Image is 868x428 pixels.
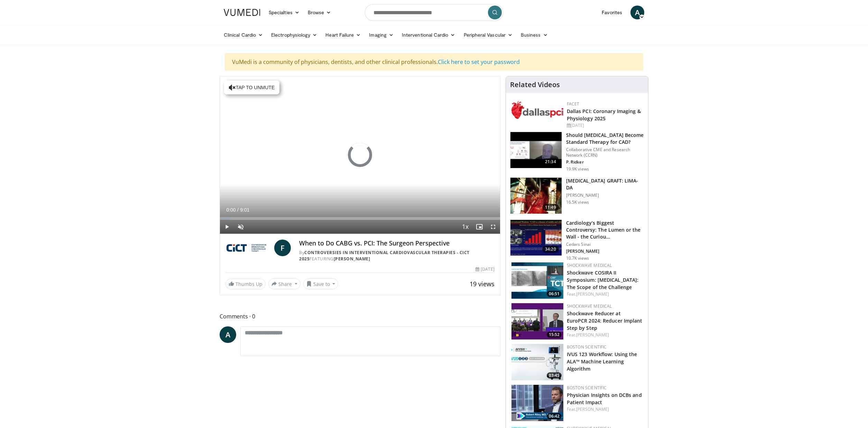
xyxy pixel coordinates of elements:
a: FACET [567,101,580,107]
a: F [274,240,291,256]
input: Search topics, interventions [365,4,503,21]
a: 21:34 Should [MEDICAL_DATA] Become Standard Therapy for CAD? Collaborative CME and Research Netwo... [510,132,644,172]
a: [PERSON_NAME] [576,406,609,412]
button: Save to [303,278,339,289]
a: 15:52 [511,303,563,339]
span: 0:00 [226,207,236,213]
h3: Cardiology’s Biggest Controversy: The Lumen or the Wall - the Curiou… [566,220,644,240]
a: 06:51 [511,262,563,299]
a: [PERSON_NAME] [576,291,609,297]
div: VuMedi is a community of physicians, dentists, and other clinical professionals. [225,53,643,71]
a: [PERSON_NAME] [576,332,609,338]
img: VuMedi Logo [224,9,260,16]
span: 11:49 [542,204,559,211]
a: A [220,326,236,343]
a: IVUS 123 Workflow: Using the ALA™ Machine Learning Algorithm [567,351,637,372]
a: Shockwave Medical [567,303,612,309]
div: [DATE] [567,122,643,129]
h4: Related Videos [510,81,560,89]
a: Shockwave COSIRA II Symposium: [MEDICAL_DATA]: The Scope of the Challenge [567,269,639,290]
a: Thumbs Up [225,279,266,289]
a: Specialties [265,6,304,19]
button: Fullscreen [486,220,500,234]
p: 10.7K views [566,255,589,261]
a: 34:20 Cardiology’s Biggest Controversy: The Lumen or the Wall - the Curiou… Cedars Sinai [PERSON_... [510,220,644,261]
img: eb63832d-2f75-457d-8c1a-bbdc90eb409c.150x105_q85_crop-smart_upscale.jpg [510,132,562,168]
img: fadbcca3-3c72-4f96-a40d-f2c885e80660.150x105_q85_crop-smart_upscale.jpg [511,303,563,339]
a: Dallas PCI: Coronary Imaging & Physiology 2025 [567,108,641,122]
span: 06:51 [547,291,562,297]
a: Heart Failure [321,28,365,42]
a: 06:42 [511,385,563,421]
a: Click here to set your password [438,58,520,66]
p: Cedars Sinai [566,242,644,247]
a: [PERSON_NAME] [334,256,370,262]
a: Interventional Cardio [398,28,460,42]
a: Peripheral Vascular [460,28,517,42]
p: Collaborative CME and Research Network (CCRN) [566,147,644,158]
span: / [237,207,239,213]
span: 03:45 [547,372,562,379]
div: Progress Bar [220,217,500,220]
div: Feat. [567,332,643,338]
img: c35ce14a-3a80-4fd3-b91e-c59d4b4f33e6.150x105_q85_crop-smart_upscale.jpg [511,262,563,299]
span: 34:20 [542,246,559,253]
img: a66c217a-745f-4867-a66f-0c610c99ad03.150x105_q85_crop-smart_upscale.jpg [511,344,563,380]
a: Shockwave Reducer at EuroPCR 2024: Reducer Implant Step by Step [567,310,643,331]
a: Business [517,28,552,42]
p: P. Ridker [566,159,644,165]
h3: [MEDICAL_DATA] GRAFT: LIMA-DA [566,177,644,191]
img: d453240d-5894-4336-be61-abca2891f366.150x105_q85_crop-smart_upscale.jpg [510,220,562,256]
video-js: Video Player [220,76,500,234]
div: Feat. [567,291,643,297]
button: Unmute [234,220,248,234]
a: Favorites [598,6,626,19]
img: 939357b5-304e-4393-95de-08c51a3c5e2a.png.150x105_q85_autocrop_double_scale_upscale_version-0.2.png [511,101,563,119]
a: 11:49 [MEDICAL_DATA] GRAFT: LIMA-DA [PERSON_NAME] 16.5K views [510,177,644,214]
p: 16.5K views [566,199,589,205]
span: Comments 0 [220,312,500,321]
span: 06:42 [547,413,562,419]
a: Boston Scientific [567,344,607,350]
a: Physician Insights on DCBs and Patient Impact [567,392,642,406]
img: 3d4c4166-a96d-499e-9f9b-63b7ac983da6.png.150x105_q85_crop-smart_upscale.png [511,385,563,421]
button: Play [220,220,234,234]
p: 19.9K views [566,166,589,172]
span: 9:01 [240,207,249,213]
h3: Should [MEDICAL_DATA] Become Standard Therapy for CAD? [566,132,644,146]
button: Playback Rate [459,220,472,234]
div: By FEATURING [299,250,494,262]
img: feAgcbrvkPN5ynqH4xMDoxOjA4MTsiGN.150x105_q85_crop-smart_upscale.jpg [510,178,562,214]
p: [PERSON_NAME] [566,249,644,254]
a: Electrophysiology [267,28,321,42]
span: 19 views [470,280,495,288]
a: Imaging [365,28,398,42]
img: Controversies in Interventional Cardiovascular Therapies - CICT 2025 [225,240,271,256]
h4: When to Do CABG vs. PCI: The Surgeon Perspective [299,240,494,247]
span: 21:34 [542,158,559,165]
button: Share [268,278,301,289]
a: Controversies in Interventional Cardiovascular Therapies - CICT 2025 [299,250,470,262]
a: Boston Scientific [567,385,607,391]
span: 15:52 [547,332,562,338]
button: Enable picture-in-picture mode [472,220,486,234]
a: Shockwave Medical [567,262,612,268]
a: Clinical Cardio [220,28,267,42]
a: A [630,6,644,19]
button: Tap to unmute [224,81,279,94]
a: 03:45 [511,344,563,380]
p: [PERSON_NAME] [566,193,644,198]
a: Browse [304,6,335,19]
div: Feat. [567,406,643,412]
div: [DATE] [475,266,494,272]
